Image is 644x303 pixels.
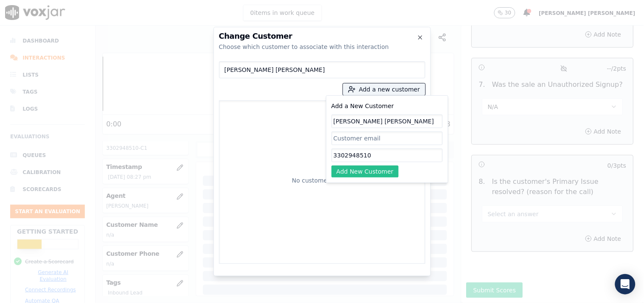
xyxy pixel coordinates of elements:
div: Choose which customer to associate with this interaction [219,43,425,51]
input: Customer name [332,114,443,128]
label: Add a New Customer [332,103,394,109]
p: No customers found [292,176,352,185]
button: Add New Customer [332,166,399,177]
input: Search Customers [219,61,425,78]
input: Customer email [332,131,443,145]
input: Customer phone [332,149,443,162]
button: Add a new customer [343,83,425,95]
h2: Change Customer [219,32,425,40]
div: Open Intercom Messenger [615,274,636,294]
